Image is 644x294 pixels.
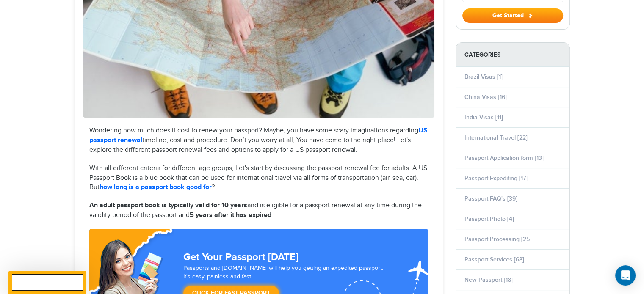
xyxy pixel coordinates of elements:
a: India Visas [11] [464,114,503,121]
p: With all different criteria for different age groups, Let's start by discussing the passport rene... [89,164,428,193]
strong: Get Your Passport [DATE] [183,251,299,263]
a: China Visas [16] [464,93,507,101]
button: Get Started [462,8,563,23]
a: Passport Expediting [17] [464,175,528,182]
a: Passport Processing [25] [464,236,531,243]
span: Unlock 10% Off! [18,278,77,286]
strong: Categories [456,43,569,67]
a: International Travel [22] [464,134,528,141]
strong: An adult passport book is typically valid for 10 years [89,201,247,209]
div: Unlock 10% Off! [8,271,86,294]
a: Passport Services [68] [464,256,524,263]
p: and is eligible for a passport renewal at any time during the validity period of the passport and . [89,201,428,220]
div: Open Intercom Messenger [615,265,636,286]
p: Wondering how much does it cost to renew your passport? Maybe, you have some scary imaginations r... [89,126,428,155]
a: Passport Application form [13] [464,154,544,162]
a: New Passport [18] [464,276,513,283]
a: Passport FAQ's [39] [464,195,517,202]
a: Passport Photo [4] [464,215,514,223]
a: Brazil Visas [1] [464,73,503,80]
strong: 5 years after it has expired [190,211,271,219]
a: how long is a passport book good for [100,183,212,191]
